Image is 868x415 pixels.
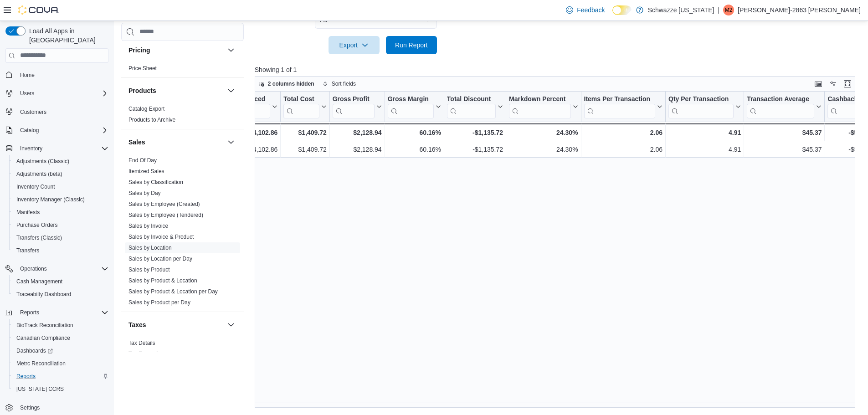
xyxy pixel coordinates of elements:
[16,278,62,285] span: Cash Management
[16,263,108,274] span: Operations
[9,370,112,383] button: Reports
[16,234,62,241] span: Transfers (Classic)
[319,78,360,89] button: Sort fields
[648,5,714,15] p: Schwazze [US_STATE]
[16,107,50,118] a: Customers
[13,169,66,179] a: Adjustments (beta)
[13,245,108,256] span: Transfers
[16,183,55,190] span: Inventory Count
[9,193,112,206] button: Inventory Manager (Classic)
[20,72,35,79] span: Home
[2,142,112,155] button: Inventory
[2,87,112,100] button: Users
[128,320,224,329] button: Taxes
[16,170,62,178] span: Adjustments (beta)
[2,401,112,414] button: Settings
[13,276,108,287] span: Cash Management
[612,5,632,15] input: Dark Mode
[128,320,146,329] h3: Taxes
[16,307,108,318] span: Reports
[584,127,663,138] div: 2.06
[13,384,67,395] a: [US_STATE] CCRS
[128,277,197,284] span: Sales by Product & Location
[9,357,112,370] button: Metrc Reconciliation
[13,289,75,300] a: Traceabilty Dashboard
[16,69,108,81] span: Home
[128,277,197,284] a: Sales by Product & Location
[16,88,38,99] button: Users
[128,46,150,55] h3: Pricing
[329,36,380,54] button: Export
[128,211,203,219] span: Sales by Employee (Tendered)
[26,26,108,45] span: Load All Apps in [GEOGRAPHIC_DATA]
[128,223,168,229] a: Sales by Invoice
[332,80,356,87] span: Sort fields
[16,125,42,136] button: Catalog
[283,127,326,138] div: $1,409.72
[226,45,236,56] button: Pricing
[13,232,66,243] a: Transfers (Classic)
[128,117,175,123] a: Products to Archive
[9,206,112,219] button: Manifests
[668,127,741,138] div: 4.91
[13,194,108,205] span: Inventory Manager (Classic)
[128,106,164,112] a: Catalog Export
[13,345,108,356] span: Dashboards
[13,345,56,356] a: Dashboards
[16,347,53,354] span: Dashboards
[13,156,73,167] a: Adjustments (Classic)
[18,5,59,15] img: Cova
[16,221,58,229] span: Purchase Orders
[121,103,244,129] div: Products
[13,371,39,382] a: Reports
[9,275,112,288] button: Cash Management
[16,360,66,367] span: Metrc Reconciliation
[226,85,236,96] button: Products
[16,143,108,154] span: Inventory
[577,5,605,15] span: Feedback
[255,65,862,74] p: Showing 1 of 1
[13,181,108,192] span: Inventory Count
[128,351,167,357] a: Tax Exemptions
[128,245,172,251] a: Sales by Location
[13,358,69,369] a: Metrc Reconciliation
[13,384,108,395] span: Washington CCRS
[128,288,218,295] span: Sales by Product & Location per Day
[128,299,190,306] span: Sales by Product per Day
[9,383,112,395] button: [US_STATE] CCRS
[128,138,145,147] h3: Sales
[128,234,194,240] a: Sales by Invoice & Product
[13,320,108,331] span: BioTrack Reconciliation
[13,220,62,231] a: Purchase Orders
[2,105,112,118] button: Customers
[9,231,112,244] button: Transfers (Classic)
[128,138,224,147] button: Sales
[2,124,112,137] button: Catalog
[128,350,167,358] span: Tax Exemptions
[128,116,175,123] span: Products to Archive
[16,88,108,99] span: Users
[13,358,108,369] span: Metrc Reconciliation
[562,1,608,19] a: Feedback
[128,233,194,241] span: Sales by Invoice & Product
[9,168,112,180] button: Adjustments (beta)
[20,309,39,316] span: Reports
[121,63,244,77] div: Pricing
[128,222,168,230] span: Sales by Invoice
[16,209,40,216] span: Manifests
[334,36,374,54] span: Export
[128,179,183,185] a: Sales by Classification
[20,265,47,272] span: Operations
[9,180,112,193] button: Inventory Count
[13,181,59,192] a: Inventory Count
[128,65,157,72] a: Price Sheet
[16,291,71,298] span: Traceabilty Dashboard
[738,5,861,15] p: [PERSON_NAME]-2863 [PERSON_NAME]
[13,232,108,243] span: Transfers (Classic)
[747,127,822,138] div: $45.37
[13,276,66,287] a: Cash Management
[13,320,77,331] a: BioTrack Reconciliation
[9,344,112,357] a: Dashboards
[13,220,108,231] span: Purchase Orders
